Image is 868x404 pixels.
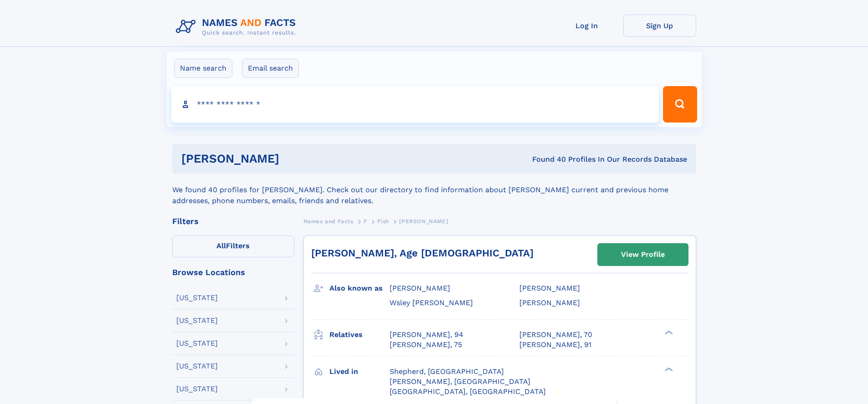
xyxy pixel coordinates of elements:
[216,241,226,250] span: All
[390,387,546,396] span: [GEOGRAPHIC_DATA], [GEOGRAPHIC_DATA]
[176,317,218,324] div: [US_STATE]
[172,174,696,206] div: We found 40 profiles for [PERSON_NAME]. Check out our directory to find information about [PERSON...
[390,330,463,340] a: [PERSON_NAME], 94
[171,86,659,123] input: search input
[176,363,218,370] div: [US_STATE]
[621,244,665,265] div: View Profile
[364,218,367,225] span: F
[390,284,450,292] span: [PERSON_NAME]
[390,367,504,376] span: Shepherd, [GEOGRAPHIC_DATA]
[623,15,696,37] a: Sign Up
[364,215,367,227] a: F
[377,215,389,227] a: Fish
[176,340,218,347] div: [US_STATE]
[303,215,354,227] a: Names and Facts
[172,217,294,225] div: Filters
[406,154,687,164] div: Found 40 Profiles In Our Records Database
[172,235,294,257] label: Filters
[399,218,448,225] span: [PERSON_NAME]
[663,86,697,123] button: Search Button
[172,15,303,39] img: Logo Names and Facts
[329,281,390,296] h3: Also known as
[390,298,473,307] span: Wsley [PERSON_NAME]
[329,364,390,379] h3: Lived in
[181,153,406,164] h1: [PERSON_NAME]
[598,244,688,266] a: View Profile
[242,59,299,78] label: Email search
[174,59,232,78] label: Name search
[176,385,218,393] div: [US_STATE]
[519,330,592,340] a: [PERSON_NAME], 70
[663,366,673,372] div: ❯
[390,340,462,350] a: [PERSON_NAME], 75
[550,15,623,37] a: Log In
[176,294,218,302] div: [US_STATE]
[311,247,534,259] a: [PERSON_NAME], Age [DEMOGRAPHIC_DATA]
[519,284,580,292] span: [PERSON_NAME]
[377,218,389,225] span: Fish
[519,340,591,350] a: [PERSON_NAME], 91
[172,268,294,276] div: Browse Locations
[519,298,580,307] span: [PERSON_NAME]
[390,377,530,386] span: [PERSON_NAME], [GEOGRAPHIC_DATA]
[329,327,390,343] h3: Relatives
[663,329,673,335] div: ❯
